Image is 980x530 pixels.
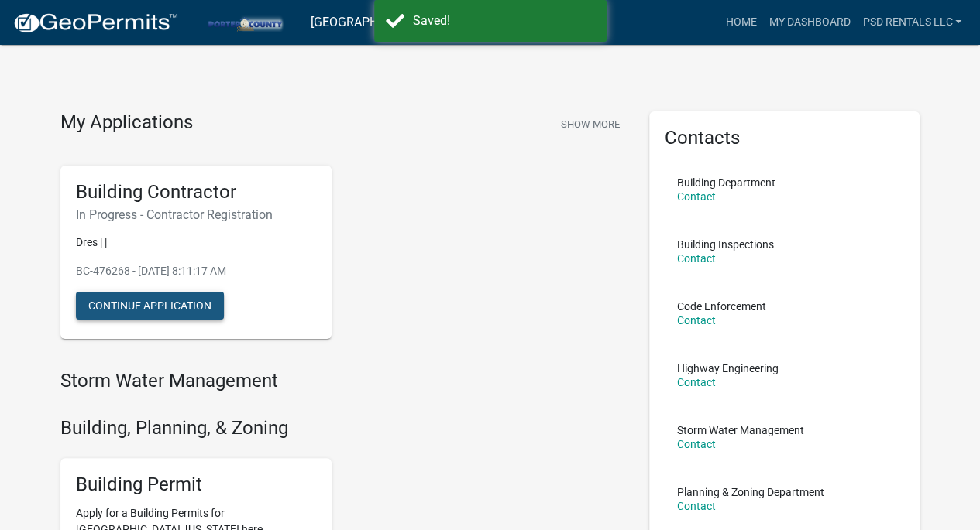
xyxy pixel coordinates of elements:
h5: Contacts [665,127,905,149]
p: Planning & Zoning Department [677,487,824,498]
h5: Building Permit [76,474,316,496]
a: Contact [677,190,716,203]
p: Building Inspections [677,239,774,250]
p: Building Department [677,177,775,188]
a: My Dashboard [762,8,856,37]
img: Porter County, Indiana [191,12,298,32]
button: Show More [555,111,626,137]
p: Dres | | [76,234,316,251]
p: Highway Engineering [677,363,779,374]
div: Saved! [413,12,595,30]
h4: My Applications [60,111,193,135]
a: Home [719,8,762,37]
a: Contact [677,314,716,327]
a: PSD Rentals LLC [856,8,968,37]
button: Continue Application [76,292,224,320]
a: Contact [677,252,716,265]
a: [GEOGRAPHIC_DATA], [US_STATE] [311,9,497,36]
p: Code Enforcement [677,301,766,312]
h4: Building, Planning, & Zoning [60,417,626,439]
p: Storm Water Management [677,425,804,436]
p: BC-476268 - [DATE] 8:11:17 AM [76,263,316,279]
h4: Storm Water Management [60,370,626,392]
h5: Building Contractor [76,181,316,203]
h6: In Progress - Contractor Registration [76,207,316,222]
a: Contact [677,438,716,450]
a: Contact [677,376,716,388]
a: Contact [677,500,716,512]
